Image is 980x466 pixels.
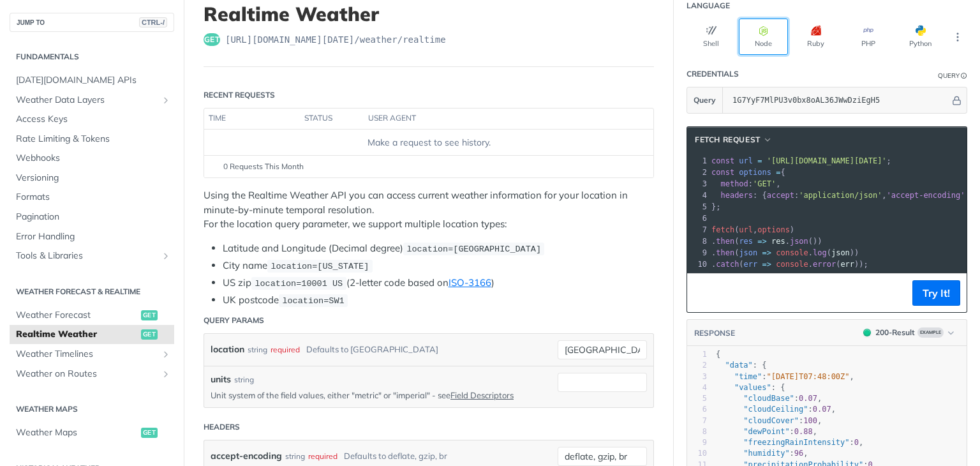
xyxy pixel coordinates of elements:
span: get [141,428,158,438]
div: Recent Requests [204,89,275,101]
span: res [739,237,753,246]
span: Weather Maps [16,426,138,439]
h2: Weather Maps [10,403,174,415]
span: { [716,350,720,359]
span: "data" [725,361,752,370]
span: url [739,225,753,234]
input: apikey [726,87,950,113]
button: 200200-ResultExample [857,326,960,339]
span: Formats [16,191,171,204]
div: Query [938,71,960,80]
span: 100 [803,416,817,425]
span: "cloudBase" [743,394,794,403]
button: Show subpages for Weather Timelines [161,349,171,359]
label: location [211,340,244,359]
span: Query [694,94,716,106]
button: Ruby [791,19,840,55]
span: : , [716,416,822,425]
span: : { [716,383,785,392]
span: . ( . ( )) [711,248,859,257]
span: : { [716,361,767,370]
span: ; [711,156,891,165]
span: location=[US_STATE] [271,262,369,271]
div: 2 [687,167,709,178]
th: status [300,109,364,129]
div: Make a request to see history. [209,136,648,149]
button: Copy to clipboard [694,283,711,303]
span: "humidity" [743,449,789,458]
button: fetch Request [690,133,776,146]
span: json [790,237,808,246]
span: fetch Request [695,134,761,146]
div: 200 - Result [875,327,915,338]
button: RESPONSE [694,327,736,340]
span: fetch [711,225,734,234]
p: Unit system of the field values, either "metric" or "imperial" - see [211,389,538,401]
button: Shell [687,19,736,55]
a: Weather Data LayersShow subpages for Weather Data Layers [10,91,174,110]
span: catch [716,260,739,269]
div: 7 [687,224,709,236]
span: Weather Data Layers [16,94,158,107]
span: Error Handling [16,230,171,243]
span: 0.07 [813,405,831,414]
button: Show subpages for Weather on Routes [161,369,171,379]
span: 'GET' [753,179,776,188]
span: log [813,248,827,257]
span: "values" [734,383,771,392]
div: Credentials [687,68,739,80]
span: ( , ) [711,225,794,234]
th: time [204,109,300,129]
span: => [757,237,766,246]
div: 5 [687,393,707,404]
a: Weather Mapsget [10,423,174,442]
span: Versioning [16,172,171,184]
a: Versioning [10,169,174,188]
div: 3 [687,178,709,190]
li: Latitude and Longitude (Decimal degree) [223,241,654,256]
span: => [762,260,771,269]
span: : , [716,405,836,414]
span: options [757,225,790,234]
div: 9 [687,247,709,259]
div: 1 [687,349,707,360]
span: }; [711,202,721,211]
span: location=[GEOGRAPHIC_DATA] [406,244,541,254]
span: = [757,156,762,165]
a: Weather TimelinesShow subpages for Weather Timelines [10,345,174,364]
a: Field Descriptors [450,390,514,400]
span: error [813,260,836,269]
span: Pagination [16,211,171,223]
div: 8 [687,426,707,437]
svg: More ellipsis [952,31,963,43]
div: 6 [687,213,709,224]
span: "cloudCover" [743,416,799,425]
span: : , [716,394,822,403]
div: 5 [687,201,709,213]
span: location=SW1 [282,296,344,306]
span: [DATE][DOMAIN_NAME] APIs [16,74,171,87]
span: Webhooks [16,152,171,165]
h2: Fundamentals [10,51,174,63]
div: required [308,447,338,465]
span: accept [767,191,794,200]
span: "freezingRainIntensity" [743,438,849,447]
span: err [744,260,758,269]
a: Formats [10,188,174,207]
span: url [739,156,753,165]
span: res [771,237,785,246]
span: const [711,156,734,165]
span: console [776,248,808,257]
div: string [248,340,267,359]
a: Pagination [10,207,174,227]
span: 0.88 [794,427,813,436]
span: Tools & Libraries [16,250,158,262]
div: 10 [687,259,709,270]
div: 4 [687,190,709,201]
span: Realtime Weather [16,328,138,341]
span: "[DATE]T07:48:00Z" [767,372,850,381]
button: JUMP TOCTRL-/ [10,13,174,32]
a: Weather on RoutesShow subpages for Weather on Routes [10,365,174,384]
button: Node [739,19,788,55]
span: = [776,168,780,177]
